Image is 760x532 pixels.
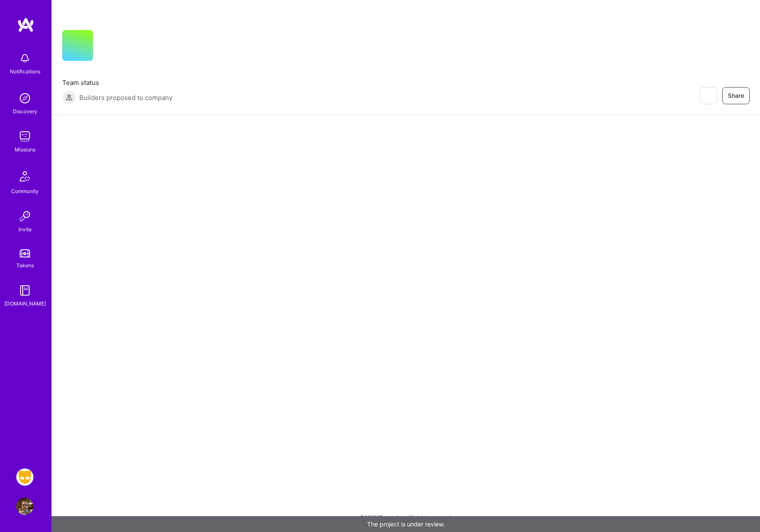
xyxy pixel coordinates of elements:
span: Share [728,91,744,100]
div: Tokens [16,261,34,270]
img: discovery [16,90,33,107]
div: The project is under review. [51,516,760,532]
div: Discovery [13,107,37,116]
div: Missions [15,145,36,154]
img: Grindr: Mobile + BE + Cloud [16,469,33,486]
img: Community [15,166,35,187]
span: Builders proposed to company [79,93,172,102]
a: Grindr: Mobile + BE + Cloud [14,469,36,486]
img: Invite [16,208,33,225]
div: Community [11,187,39,196]
div: Notifications [10,67,40,76]
img: tokens [20,249,30,257]
img: logo [17,17,34,33]
a: User Avatar [14,498,36,515]
img: bell [16,50,33,67]
div: [DOMAIN_NAME] [4,299,46,308]
i: icon EyeClosed [705,92,712,99]
img: teamwork [16,128,33,145]
div: Invite [18,225,32,234]
img: guide book [16,282,33,299]
span: Team status [62,78,172,87]
img: User Avatar [16,498,33,515]
i: icon CompanyGray [103,44,110,51]
img: Builders proposed to company [62,91,76,104]
button: Share [722,87,750,104]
